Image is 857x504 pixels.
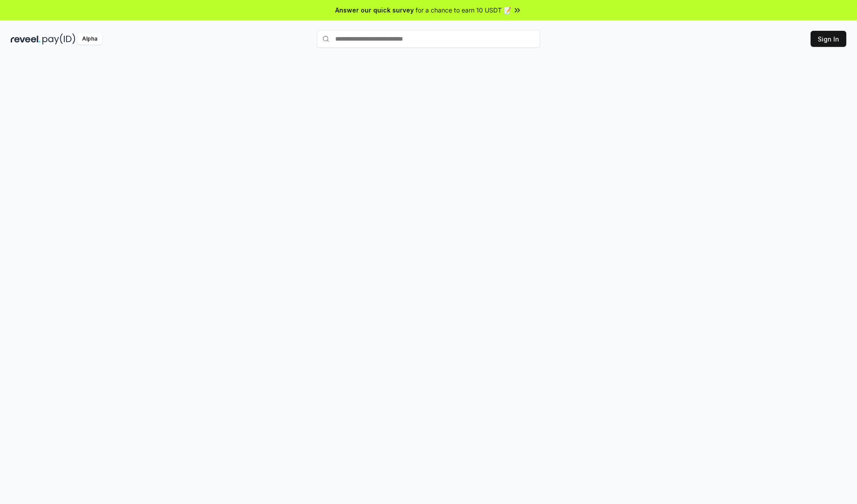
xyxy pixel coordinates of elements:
img: reveel_dark [11,33,41,45]
span: Answer our quick survey [335,5,414,15]
span: for a chance to earn 10 USDT 📝 [416,5,511,15]
button: Sign In [811,31,846,47]
img: pay_id [42,33,75,45]
div: Alpha [77,33,102,45]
